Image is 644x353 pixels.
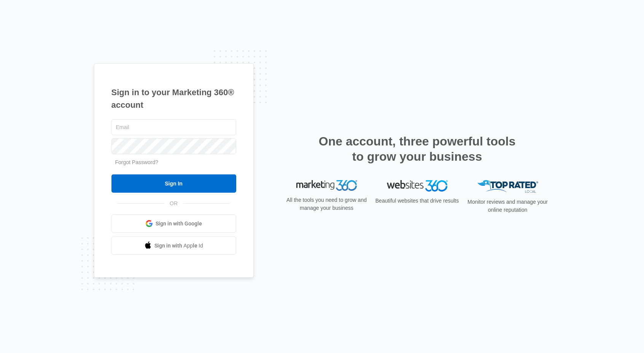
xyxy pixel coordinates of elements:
h1: Sign in to your Marketing 360® account [111,86,236,111]
span: OR [164,200,183,208]
a: Sign in with Apple Id [111,236,236,255]
input: Email [111,119,236,135]
input: Sign In [111,174,236,193]
span: Sign in with Apple Id [154,242,203,250]
img: Top Rated Local [477,180,538,193]
a: Forgot Password? [115,159,159,165]
span: Sign in with Google [156,220,202,228]
h2: One account, three powerful tools to grow your business [316,134,518,164]
p: All the tools you need to grow and manage your business [284,196,369,212]
img: Marketing 360 [296,180,357,191]
img: Websites 360 [387,180,448,191]
a: Sign in with Google [111,214,236,233]
p: Beautiful websites that drive results [375,197,460,205]
p: Monitor reviews and manage your online reputation [465,198,550,214]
